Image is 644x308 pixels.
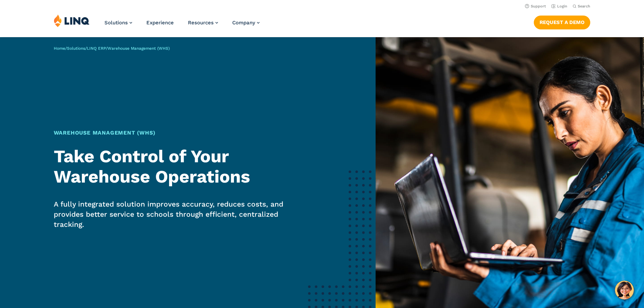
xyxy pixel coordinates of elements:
a: Request a Demo [534,16,590,29]
h1: Warehouse Management (WHS) [54,129,308,137]
a: Solutions [104,20,132,26]
a: Login [551,4,567,8]
a: Solutions [67,46,85,51]
img: LINQ | K‑12 Software [54,14,90,27]
button: Open Search Bar [573,4,590,9]
p: A fully integrated solution improves accuracy, reduces costs, and provides better service to scho... [54,199,308,230]
span: Solutions [104,20,128,26]
a: Experience [146,20,174,26]
span: / / / [54,46,170,51]
strong: Take Control of Your Warehouse Operations [54,146,250,187]
span: Warehouse Management (WHS) [108,46,170,51]
nav: Button Navigation [534,14,590,29]
span: Resources [188,20,214,26]
span: Search [578,4,590,8]
nav: Primary Navigation [104,14,260,37]
a: Company [232,20,260,26]
a: Support [525,4,546,8]
a: Resources [188,20,218,26]
button: Hello, have a question? Let’s chat. [615,281,634,300]
a: LINQ ERP [87,46,106,51]
a: Home [54,46,65,51]
span: Company [232,20,255,26]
